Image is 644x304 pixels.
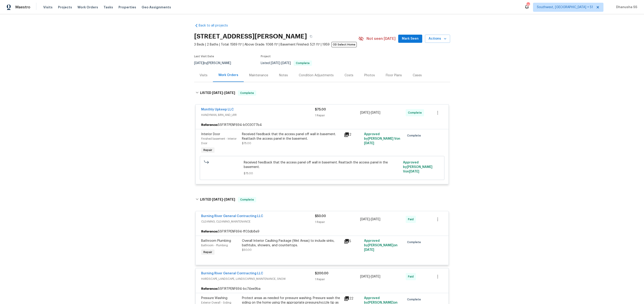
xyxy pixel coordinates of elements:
span: Complete [407,297,423,302]
span: Complete [294,62,311,65]
span: [DATE] [360,218,370,221]
h6: LISTED [200,197,235,202]
span: Repair [202,148,214,152]
span: Bathroom Plumbing [201,239,231,242]
div: LISTED [DATE]-[DATE]Complete [194,86,450,100]
div: Floor Plans [386,73,402,78]
div: 569 [526,3,530,7]
span: HANDYMAN, BRN_AND_LRR [201,113,315,117]
div: 1 Repair [315,277,360,282]
span: [DATE] [371,218,380,221]
div: 1 Repair [315,220,360,224]
span: [DATE] [281,62,291,65]
div: 1 Repair [315,113,360,118]
span: Visits [43,5,53,10]
span: [DATE] [212,91,223,94]
div: Work Orders [218,73,238,77]
div: 5SF1RTPENF694-ff03db8e9 [196,227,449,236]
a: Monthly Upkeep LLC [201,108,234,111]
span: Actions [429,36,446,42]
span: Bathroom - Plumbing [201,244,228,247]
span: Paid [408,274,415,279]
span: $50.00 [242,249,252,251]
span: Complete [407,240,423,244]
span: Pressure Washing [201,297,227,300]
div: 2 [344,132,362,137]
span: $75.00 [242,142,251,145]
b: Reference: [201,229,218,234]
a: Burning River General Contracting LLC [201,215,263,218]
div: Received feedback that the access panel off wall in basement. Reattach the access panel in the ba... [242,132,341,141]
span: - [212,91,235,94]
span: Projects [58,5,72,10]
span: Exterior Overall - Siding [201,301,231,304]
span: OD Select Home [331,42,357,47]
div: 5SF1RTPENF694-b003077b4 [196,121,449,129]
span: CLEANING, CLEANING_MAINTENANCE [201,219,315,224]
span: [DATE] [271,62,280,65]
b: Reference: [201,123,218,127]
span: Repair [202,250,214,254]
span: [DATE] [212,198,223,201]
span: Approved by [PERSON_NAME] V on [364,133,400,145]
span: Tasks [104,6,113,9]
span: - [360,274,380,279]
span: $50.00 [315,215,326,218]
span: Finished basement - Interior Door [201,137,236,145]
div: 22 [344,296,362,301]
b: Reference: [201,287,218,291]
span: Approved by [PERSON_NAME] on [364,239,398,251]
span: $75.00 [315,108,326,111]
span: Project [261,55,271,58]
button: Actions [425,35,450,43]
span: [DATE] [364,248,374,251]
span: Complete [407,133,423,138]
a: Back to all projects [194,23,238,28]
span: Not seen [DATE] [367,36,396,41]
span: HARDSCAPE_LANDSCAPE, LANDSCAPING_MAINTENANCE, SNOW [201,277,315,281]
div: by [PERSON_NAME] [194,60,236,66]
div: 5SF1RTPENF694-bc74ee9ba [196,285,449,293]
span: Dhanusha SS [614,5,637,10]
div: Overall Interior Caulking Package (Wet Areas) to include sinks, bathtubs, showers, and countertops. [242,239,341,248]
span: Properties [118,5,136,10]
span: Complete [238,197,256,202]
span: Geo Assignments [142,5,171,10]
span: Last Visit Date [194,55,214,58]
span: $75.00 [244,171,400,176]
span: Approved by [PERSON_NAME] V on [403,161,432,173]
span: - [360,217,380,222]
span: Listed [261,62,312,65]
h2: [STREET_ADDRESS][PERSON_NAME] [194,34,307,39]
span: [DATE] [360,275,370,278]
span: [DATE] [364,142,374,145]
span: 3 Beds | 2 Baths | Total: 1589 ft² | Above Grade: 1068 ft² | Basement Finished: 521 ft² | 1959 [194,42,358,47]
span: [DATE] [409,170,419,173]
span: Southwest, [GEOGRAPHIC_DATA] + 51 [537,5,593,10]
span: - [212,198,235,201]
span: [DATE] [194,62,204,65]
span: [DATE] [371,111,380,114]
span: Work Orders [77,5,98,10]
button: Mark Seen [398,35,422,43]
span: - [271,62,291,65]
h6: LISTED [200,90,235,96]
span: Complete [238,91,256,95]
span: Received feedback that the access panel off wall in basement. Reattach the access panel in the ba... [244,160,400,169]
span: Complete [408,110,424,115]
span: [DATE] [371,275,380,278]
span: [DATE] [224,198,235,201]
div: Condition Adjustments [299,73,334,78]
div: Notes [279,73,288,78]
span: Interior Door [201,133,220,136]
button: Copy Address [307,32,315,41]
div: Visits [200,73,207,78]
span: Paid [408,217,415,222]
span: Mark Seen [402,36,419,42]
div: Cases [413,73,422,78]
a: Burning River General Contracting LLC [201,272,263,275]
span: Maestro [15,5,30,10]
span: - [360,110,380,115]
div: 5 [344,239,362,244]
div: Photos [364,73,375,78]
